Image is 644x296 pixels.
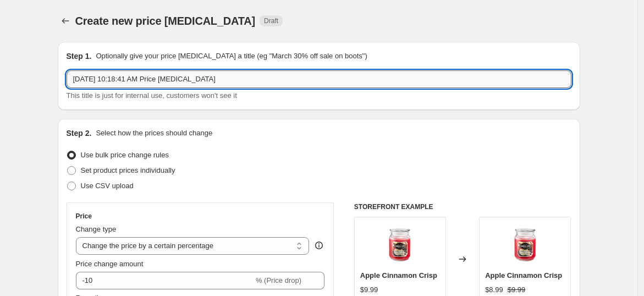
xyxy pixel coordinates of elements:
span: Apple Cinnamon Crisp [485,271,562,279]
input: 30% off holiday sale [67,70,571,88]
span: Draft [264,17,278,25]
h2: Step 2. [67,128,92,139]
strike: $9.99 [508,284,526,295]
p: Select how the prices should change [96,128,212,139]
div: $9.99 [360,284,378,295]
span: Apple Cinnamon Crisp [360,271,437,279]
h6: STOREFRONT EXAMPLE [354,202,571,211]
img: EVERYDAY-APPLE-CINNAMON-CRISP-18oz-FRONT_80x.png [378,223,422,267]
span: Use bulk price change rules [81,151,169,159]
span: Create new price [MEDICAL_DATA] [75,15,256,27]
div: help [313,240,324,251]
span: % (Price drop) [256,276,301,284]
div: $8.99 [485,284,503,295]
h2: Step 1. [67,51,92,62]
span: Set product prices individually [81,166,175,174]
span: This title is just for internal use, customers won't see it [67,91,237,100]
span: Change type [76,225,117,233]
span: Use CSV upload [81,182,134,190]
h3: Price [76,212,92,221]
button: Price change jobs [58,13,73,29]
input: -15 [76,272,254,289]
p: Optionally give your price [MEDICAL_DATA] a title (eg "March 30% off sale on boots") [96,51,367,62]
img: EVERYDAY-APPLE-CINNAMON-CRISP-18oz-FRONT_80x.png [503,223,547,267]
span: Price change amount [76,260,144,268]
